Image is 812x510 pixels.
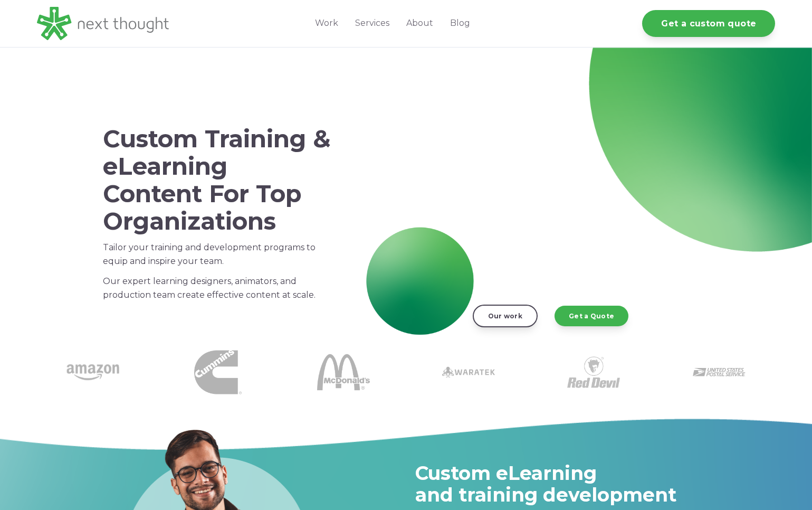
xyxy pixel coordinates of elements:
a: Custom eLearning and training development [4,23,121,42]
p: Tailor your training and development programs to equip and inspire your team. [103,241,331,268]
h1: Custom Training & eLearning Content For Top Organizations [103,125,331,234]
img: Red Devil [567,346,620,399]
img: USPS [693,346,746,399]
a: Roadmasters [16,61,60,70]
img: LG - NextThought Logo [37,7,169,40]
img: Cummins [194,348,242,396]
img: Waratek logo [442,346,495,399]
a: Back to Top [16,14,57,23]
a: Stop & Shop [16,71,60,80]
p: Our expert learning designers, animators, and production team create effective content at scale. [103,275,331,302]
div: Outline [4,4,154,14]
iframe: NextThought Reel [389,116,705,295]
img: McDonalds 1 [317,346,370,399]
a: Get a custom quote [642,10,775,37]
a: Get a Quote [555,306,628,326]
img: amazon-1 [66,346,119,399]
a: Our work [473,305,538,327]
span: Custom eLearning and training development [415,461,676,506]
a: Engaging video production to captivating interactives [4,42,117,61]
